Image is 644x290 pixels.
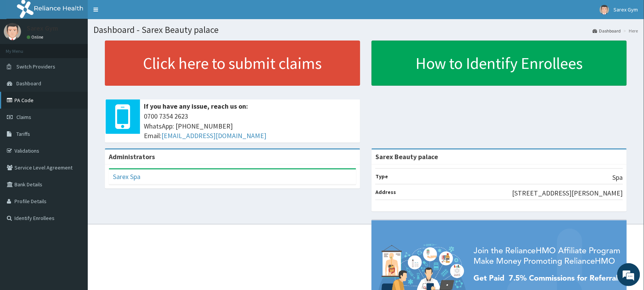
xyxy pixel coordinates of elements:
a: [EMAIL_ADDRESS][DOMAIN_NAME] [161,131,266,140]
span: Dashboard [16,80,41,87]
a: Click here to submit claims [105,41,360,86]
a: How to Identify Enrollees [372,41,627,86]
img: User Image [4,23,21,40]
p: Sarex Gym [27,25,58,32]
p: Spa [613,173,623,182]
span: Switch Providers [16,63,55,70]
span: 0700 7354 2623 WhatsApp: [PHONE_NUMBER] Email: [144,111,356,141]
li: Here [622,28,638,34]
a: Online [27,34,45,40]
h1: Dashboard - Sarex Beauty palace [93,25,638,35]
span: Claims [16,114,31,121]
a: Sarex Spa [113,172,140,181]
span: Sarex Gym [614,6,638,13]
img: User Image [600,5,609,15]
a: Dashboard [593,28,621,34]
b: If you have any issue, reach us on: [144,102,248,111]
b: Address [375,189,396,196]
b: Type [375,173,388,180]
strong: Sarex Beauty palace [375,152,438,161]
b: Administrators [109,152,155,161]
span: Tariffs [16,130,30,137]
p: [STREET_ADDRESS][PERSON_NAME] [512,188,623,198]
